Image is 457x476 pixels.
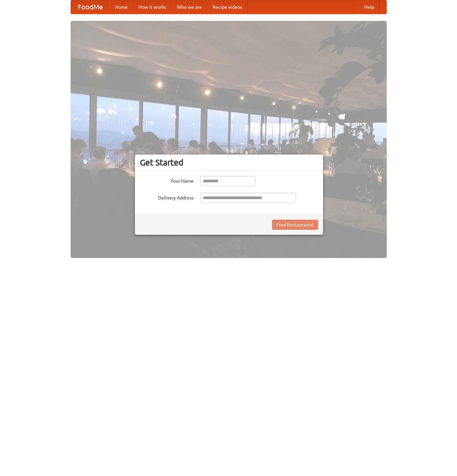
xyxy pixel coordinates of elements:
[110,0,133,14] a: Home
[140,176,194,184] label: Your Name
[140,193,194,201] label: Delivery Address
[71,0,110,14] a: FoodMe
[140,157,318,168] h3: Get Started
[359,0,380,14] a: Help
[272,220,318,230] button: Find Restaurants!
[172,0,207,14] a: Who we are
[207,0,247,14] a: Recipe videos
[133,0,172,14] a: How it works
